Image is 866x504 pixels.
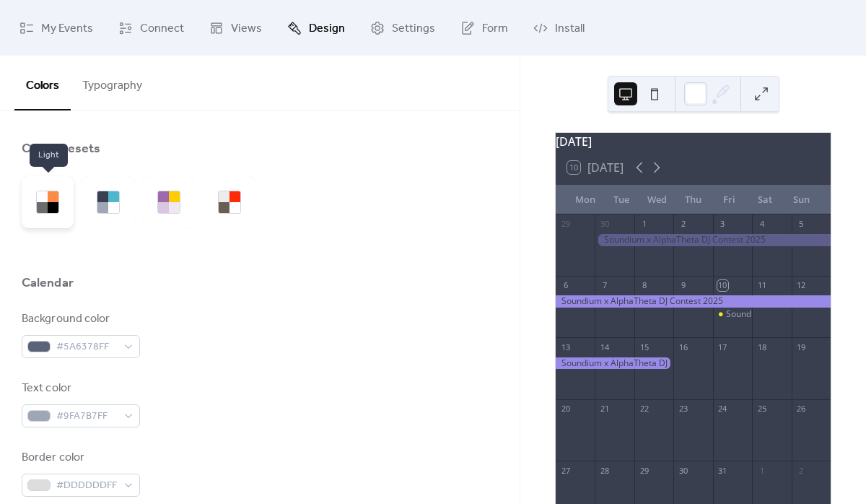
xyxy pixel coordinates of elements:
[359,6,446,50] a: Settings
[796,404,807,414] div: 26
[14,56,71,110] button: Colors
[675,186,712,214] div: Thu
[560,465,571,476] div: 27
[756,280,767,291] div: 11
[595,234,831,246] div: Soundium x AlphaTheta DJ Contest 2025
[30,144,68,167] span: Light
[639,219,649,230] div: 1
[711,186,747,214] div: Fri
[555,17,585,40] span: Install
[717,280,728,291] div: 10
[309,17,345,40] span: Design
[599,280,610,291] div: 7
[639,465,649,476] div: 29
[140,17,184,40] span: Connect
[783,186,819,214] div: Sun
[678,404,688,414] div: 23
[599,404,610,414] div: 21
[796,280,807,291] div: 12
[22,449,137,466] div: Border color
[22,310,137,328] div: Background color
[556,357,673,370] div: Soundium x AlphaTheta DJ Contest 2025
[639,404,649,414] div: 22
[678,465,688,476] div: 30
[22,380,137,397] div: Text color
[9,6,104,50] a: My Events
[726,308,839,321] div: Soundium Invites: Kokoko DJ
[450,6,519,50] a: Form
[556,295,831,308] div: Soundium x AlphaTheta DJ Contest 2025
[756,342,767,352] div: 18
[599,219,610,230] div: 30
[717,465,728,476] div: 31
[678,219,688,230] div: 2
[599,465,610,476] div: 28
[556,133,831,150] div: [DATE]
[717,404,728,414] div: 24
[567,186,603,214] div: Mon
[639,342,649,352] div: 15
[756,219,767,230] div: 4
[713,308,752,321] div: Soundium Invites: Kokoko DJ
[276,6,356,50] a: Design
[678,280,688,291] div: 9
[56,408,117,425] span: #9FA7B7FF
[392,17,435,40] span: Settings
[560,404,571,414] div: 20
[796,342,807,352] div: 19
[603,186,639,214] div: Tue
[198,6,273,50] a: Views
[639,280,649,291] div: 8
[717,219,728,230] div: 3
[756,404,767,414] div: 25
[41,17,93,40] span: My Events
[22,274,74,292] div: Calendar
[108,6,195,50] a: Connect
[747,186,783,214] div: Sat
[639,186,675,214] div: Wed
[22,140,100,157] div: Color Presets
[599,342,610,352] div: 14
[56,477,117,495] span: #DDDDDDFF
[71,56,154,109] button: Typography
[678,342,688,352] div: 16
[560,280,571,291] div: 6
[482,17,508,40] span: Form
[560,219,571,230] div: 29
[56,339,117,356] span: #5A6378FF
[231,17,262,40] span: Views
[796,219,807,230] div: 5
[756,465,767,476] div: 1
[522,6,595,50] a: Install
[796,465,807,476] div: 2
[560,342,571,352] div: 13
[717,342,728,352] div: 17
